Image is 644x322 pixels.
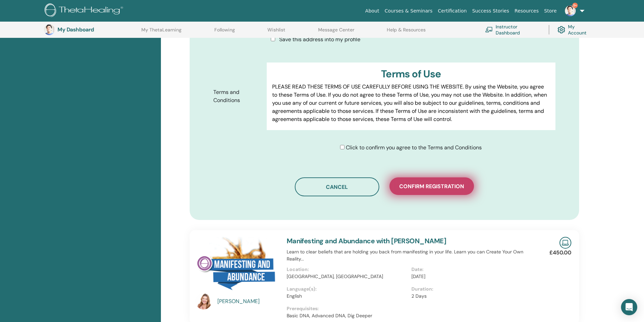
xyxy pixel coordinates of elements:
img: logo.png [45,3,125,19]
a: Certification [435,5,469,17]
img: Live Online Seminar [559,237,571,249]
p: £450.00 [549,249,571,257]
a: Instructor Dashboard [485,22,541,37]
a: Help & Resources [387,27,426,38]
p: Lor IpsumDolorsi.ame Cons adipisci elits do eiusm tem incid, utl etdol, magnaali eni adminimve qu... [272,129,550,226]
a: Wishlist [267,27,285,38]
button: Cancel [295,177,379,196]
img: cog.svg [557,24,565,35]
span: Save this address into my profile [279,36,360,43]
img: default.jpg [565,5,576,16]
label: Terms and Conditions [208,86,267,107]
p: Learn to clear beliefs that are holding you back from manifesting in your life. Learn you can Cre... [287,248,536,263]
p: Date: [411,266,532,273]
p: [DATE] [411,273,532,280]
a: Resources [512,5,542,17]
a: [PERSON_NAME] [217,297,280,305]
span: Cancel [326,183,348,191]
a: My Account [557,22,593,37]
img: Manifesting and Abundance [195,237,279,295]
p: English [287,293,407,300]
a: Following [214,27,235,38]
span: 9+ [572,3,578,8]
h3: My Dashboard [57,26,125,33]
p: Language(s): [287,286,407,293]
p: Prerequisites: [287,305,536,312]
a: Manifesting and Abundance with [PERSON_NAME] [287,237,447,245]
p: [GEOGRAPHIC_DATA], [GEOGRAPHIC_DATA] [287,273,407,280]
a: My ThetaLearning [141,27,182,38]
h3: Terms of Use [272,68,550,80]
span: Confirm registration [399,183,464,190]
img: default.jpg [44,24,55,35]
a: Courses & Seminars [382,5,435,17]
p: 2 Days [411,293,532,300]
a: About [362,5,382,17]
img: default.jpg [195,293,212,309]
div: Open Intercom Messenger [621,299,637,315]
p: Duration: [411,286,532,293]
a: Message Center [318,27,354,38]
p: Basic DNA, Advanced DNA, Dig Deeper [287,312,536,319]
img: chalkboard-teacher.svg [485,27,493,32]
p: PLEASE READ THESE TERMS OF USE CAREFULLY BEFORE USING THE WEBSITE. By using the Website, you agre... [272,83,550,123]
p: Location: [287,266,407,273]
button: Confirm registration [389,177,474,195]
a: Store [542,5,559,17]
a: Success Stories [470,5,512,17]
span: Click to confirm you agree to the Terms and Conditions [346,144,482,151]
